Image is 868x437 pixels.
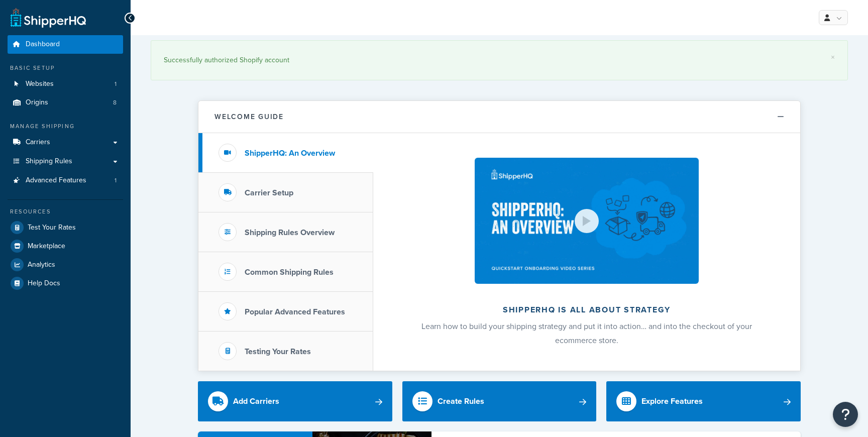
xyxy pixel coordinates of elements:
a: Create Rules [402,381,597,421]
img: ShipperHQ is all about strategy [475,158,699,284]
h3: Popular Advanced Features [245,307,345,316]
li: Websites [8,75,123,93]
div: Resources [8,207,123,216]
span: 8 [113,98,117,107]
li: Origins [8,93,123,112]
div: Explore Features [641,394,703,408]
li: Advanced Features [8,171,123,190]
a: Marketplace [8,237,123,255]
span: 1 [115,80,117,88]
span: Marketplace [28,242,65,251]
span: Origins [26,98,48,107]
span: Shipping Rules [26,157,72,166]
h3: Carrier Setup [245,188,293,197]
span: Advanced Features [26,176,86,185]
h3: Testing Your Rates [245,347,311,356]
a: Shipping Rules [8,152,123,171]
a: Dashboard [8,35,123,54]
button: Welcome Guide [198,101,800,133]
a: Add Carriers [198,381,392,421]
div: Successfully authorized Shopify account [164,53,835,67]
div: Manage Shipping [8,122,123,131]
a: × [831,53,835,61]
h2: Welcome Guide [214,113,284,121]
h2: ShipperHQ is all about strategy [400,305,774,314]
a: Analytics [8,256,123,274]
a: Advanced Features1 [8,171,123,190]
span: Help Docs [28,279,60,288]
h3: ShipperHQ: An Overview [245,149,335,158]
a: Carriers [8,133,123,152]
span: 1 [115,176,117,185]
span: Carriers [26,138,50,147]
h3: Shipping Rules Overview [245,228,335,237]
span: Test Your Rates [28,224,76,232]
a: Websites1 [8,75,123,93]
a: Help Docs [8,274,123,292]
span: Dashboard [26,40,60,49]
button: Open Resource Center [833,402,858,427]
h3: Common Shipping Rules [245,268,334,277]
div: Add Carriers [233,394,279,408]
div: Create Rules [438,394,484,408]
a: Explore Features [606,381,801,421]
a: Origins8 [8,93,123,112]
span: Learn how to build your shipping strategy and put it into action… and into the checkout of your e... [421,320,752,346]
a: Test Your Rates [8,219,123,237]
span: Websites [26,80,54,88]
span: Analytics [28,261,55,269]
div: Basic Setup [8,64,123,72]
